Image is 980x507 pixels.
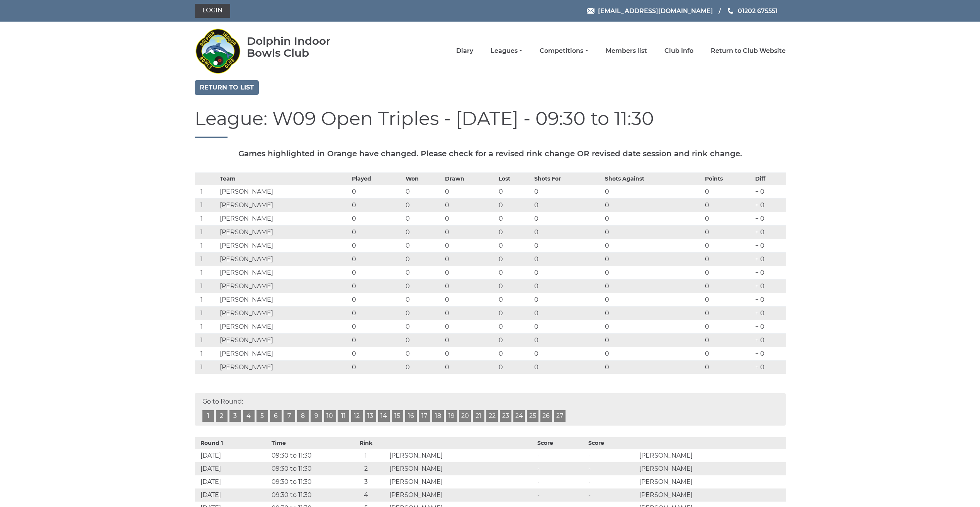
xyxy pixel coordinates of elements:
td: 1 [195,320,218,333]
a: 22 [486,410,498,422]
td: - [535,488,586,502]
td: 0 [404,225,443,239]
td: 0 [603,239,703,252]
td: 0 [443,279,497,293]
td: 0 [404,347,443,360]
td: [PERSON_NAME] [637,488,785,502]
td: 0 [404,212,443,225]
td: 09:30 to 11:30 [270,462,345,475]
td: 0 [404,266,443,279]
td: [PERSON_NAME] [218,320,350,333]
td: 0 [703,306,753,320]
td: - [586,449,637,462]
a: Club Info [664,47,693,55]
a: Return to list [195,80,259,95]
td: 0 [443,252,497,266]
th: Played [350,172,404,185]
td: + 0 [753,212,785,225]
td: 1 [195,266,218,279]
th: Shots Against [603,172,703,185]
td: 0 [350,252,404,266]
a: 2 [216,410,228,422]
td: + 0 [753,252,785,266]
td: 0 [532,185,603,198]
td: 0 [404,279,443,293]
td: 0 [350,185,404,198]
a: 8 [297,410,309,422]
td: 0 [497,347,533,360]
div: Dolphin Indoor Bowls Club [247,35,355,59]
td: 0 [703,185,753,198]
a: 14 [378,410,390,422]
td: + 0 [753,239,785,252]
td: - [586,488,637,502]
a: 19 [446,410,457,422]
th: Team [218,172,350,185]
td: 0 [404,293,443,306]
td: 0 [350,225,404,239]
a: 6 [270,410,282,422]
td: [PERSON_NAME] [637,462,785,475]
td: 0 [532,212,603,225]
td: 0 [404,306,443,320]
td: 1 [195,306,218,320]
a: 12 [351,410,363,422]
a: Members list [606,47,647,55]
td: 0 [603,252,703,266]
td: - [535,449,586,462]
span: [EMAIL_ADDRESS][DOMAIN_NAME] [598,7,713,14]
td: 1 [195,279,218,293]
a: 25 [527,410,538,422]
td: 0 [404,198,443,212]
td: [DATE] [195,462,270,475]
td: 0 [603,333,703,347]
td: 0 [603,293,703,306]
td: 2 [345,462,387,475]
a: 18 [432,410,444,422]
td: 0 [404,333,443,347]
td: [PERSON_NAME] [218,225,350,239]
div: Go to Round: [195,393,786,426]
td: 0 [497,279,533,293]
td: - [586,475,637,488]
td: 0 [443,333,497,347]
td: 0 [404,320,443,333]
th: Round 1 [195,437,270,449]
td: 0 [603,360,703,374]
td: 0 [532,360,603,374]
td: 0 [603,347,703,360]
td: 0 [350,198,404,212]
th: Points [703,172,753,185]
td: 0 [350,360,404,374]
td: [DATE] [195,449,270,462]
td: 0 [497,266,533,279]
td: 0 [532,225,603,239]
td: 0 [497,198,533,212]
td: 0 [603,185,703,198]
td: 0 [497,239,533,252]
td: 0 [443,225,497,239]
td: [PERSON_NAME] [387,475,535,488]
td: [PERSON_NAME] [218,266,350,279]
a: Phone us 01202 675551 [727,6,778,16]
td: + 0 [753,198,785,212]
td: 0 [350,212,404,225]
td: 0 [532,320,603,333]
td: 0 [703,347,753,360]
a: 7 [284,410,295,422]
td: 0 [497,293,533,306]
td: 0 [703,266,753,279]
td: 0 [350,333,404,347]
td: 0 [350,306,404,320]
td: 1 [195,293,218,306]
td: [PERSON_NAME] [387,449,535,462]
td: [PERSON_NAME] [218,198,350,212]
td: 1 [195,198,218,212]
img: Email [587,8,594,14]
td: 0 [443,185,497,198]
th: Lost [497,172,533,185]
td: [PERSON_NAME] [218,306,350,320]
td: + 0 [753,185,785,198]
td: 0 [532,333,603,347]
td: 0 [404,360,443,374]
